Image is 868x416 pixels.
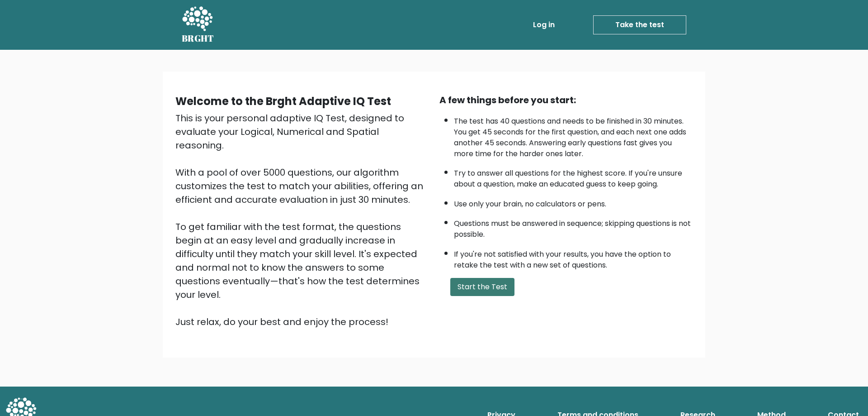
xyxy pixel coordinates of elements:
[175,94,391,109] b: Welcome to the Brght Adaptive IQ Test
[439,93,693,107] div: A few things before you start:
[454,111,693,159] li: The test has 40 questions and needs to be finished in 30 minutes. You get 45 seconds for the firs...
[454,163,693,190] li: Try to answer all questions for the highest score. If you're unsure about a question, make an edu...
[454,214,693,240] li: Questions must be answered in sequence; skipping questions is not possible.
[454,244,693,271] li: If you're not satisfied with your results, you have the option to retake the test with a new set ...
[175,111,429,329] div: This is your personal adaptive IQ Test, designed to evaluate your Logical, Numerical and Spatial ...
[450,278,514,296] button: Start the Test
[454,194,693,210] li: Use only your brain, no calculators or pens.
[182,33,214,44] h5: BRGHT
[529,16,558,34] a: Log in
[593,15,686,34] a: Take the test
[182,4,214,46] a: BRGHT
